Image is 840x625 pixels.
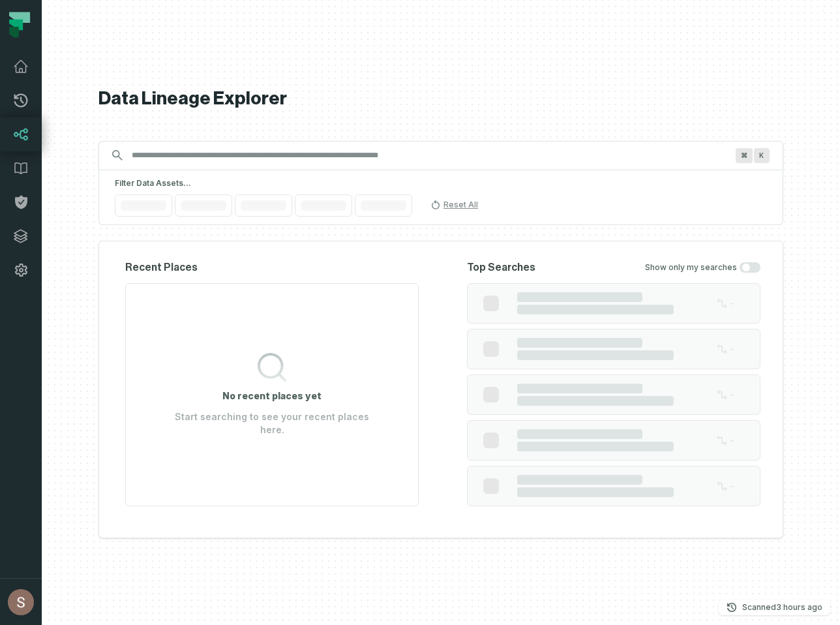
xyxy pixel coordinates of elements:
[742,601,822,614] p: Scanned
[98,87,783,110] h1: Data Lineage Explorer
[754,148,770,163] span: Press ⌘ + K to focus the search bar
[736,148,753,163] span: Press ⌘ + K to focus the search bar
[8,589,34,615] img: avatar of Shay Gafniel
[776,602,822,612] relative-time: Sep 16, 2025, 12:09 PM GMT+3
[719,600,830,615] button: Scanned[DATE] 12:09:22 PM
